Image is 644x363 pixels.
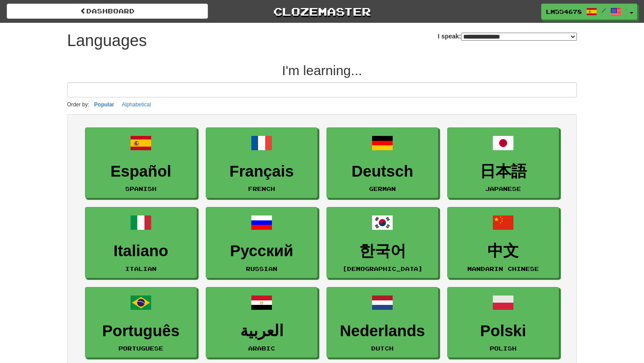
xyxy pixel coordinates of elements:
small: Order by: [67,101,89,108]
small: [DEMOGRAPHIC_DATA] [343,266,423,272]
h3: العربية [211,322,313,340]
a: ItalianoItalian [85,207,197,278]
h3: Polski [452,322,554,340]
small: Dutch [371,345,394,351]
h3: Русский [211,242,313,260]
a: 한국어[DEMOGRAPHIC_DATA] [326,207,438,278]
h3: Français [211,163,313,180]
small: Mandarin Chinese [467,266,539,272]
h3: Italiano [90,242,192,260]
h3: Deutsch [331,163,433,180]
a: EspañolSpanish [85,127,197,198]
h1: Languages [67,32,147,50]
button: Popular [92,100,117,110]
a: dashboard [7,4,208,19]
h3: Nederlands [331,322,433,340]
h3: 中文 [452,242,554,260]
a: العربيةArabic [206,287,318,358]
h3: Português [90,322,192,340]
h3: 한국어 [331,242,433,260]
span: lm554678 [546,8,582,16]
a: lm554678 / [541,4,626,20]
small: Polish [490,345,517,351]
a: 中文Mandarin Chinese [447,207,559,278]
h3: 日本語 [452,163,554,180]
a: FrançaisFrench [206,127,318,198]
a: PortuguêsPortuguese [85,287,197,358]
select: I speak: [461,33,577,41]
small: Arabic [248,345,275,351]
a: PolskiPolish [447,287,559,358]
a: DeutschGerman [326,127,438,198]
small: Portuguese [119,345,163,351]
h3: Español [90,163,192,180]
small: Russian [246,266,277,272]
a: Clozemaster [221,4,423,19]
small: Spanish [125,186,157,192]
button: Alphabetical [119,100,153,110]
h2: I'm learning... [67,63,577,78]
small: Italian [125,266,157,272]
span: / [602,7,606,13]
a: NederlandsDutch [326,287,438,358]
label: I speak: [438,32,577,41]
small: French [248,186,275,192]
a: РусскийRussian [206,207,318,278]
small: Japanese [485,186,521,192]
a: 日本語Japanese [447,127,559,198]
small: German [369,186,396,192]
